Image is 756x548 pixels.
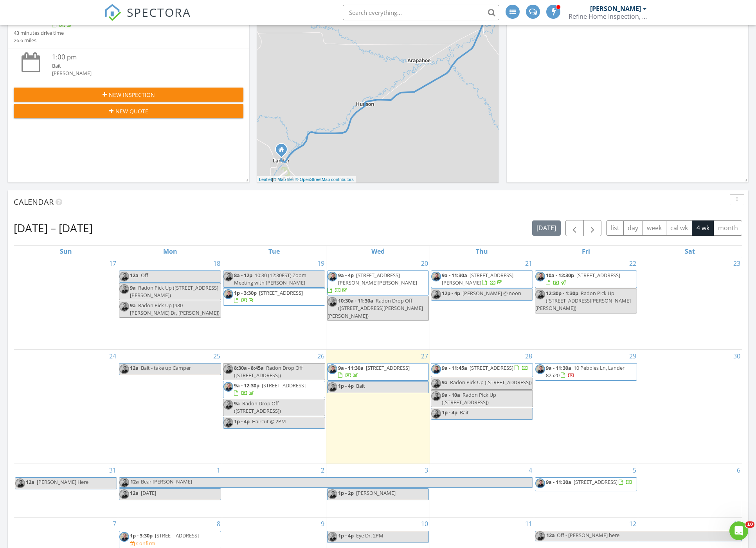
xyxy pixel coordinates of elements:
[628,257,638,270] a: Go to August 22, 2025
[574,478,617,485] span: [STREET_ADDRESS]
[535,477,637,491] a: 9a - 11:30a [STREET_ADDRESS]
[223,272,233,281] img: jason_copy_small.jpg
[215,464,222,476] a: Go to September 1, 2025
[442,290,460,297] span: 12p - 4p
[431,290,441,299] img: jason_copy_small.jpg
[223,382,233,392] img: jason_copy_small.jpg
[338,364,410,379] a: 9a - 11:30a [STREET_ADDRESS]
[316,257,326,270] a: Go to August 19, 2025
[546,272,620,286] a: 10a - 12:30p [STREET_ADDRESS]
[328,489,337,499] img: jason_copy_small.jpg
[141,489,156,496] span: [DATE]
[14,88,243,102] button: New Inspection
[326,464,430,518] td: Go to September 3, 2025
[257,176,356,183] div: |
[234,382,259,389] span: 9a - 12:30p
[115,107,148,115] span: New Quote
[234,400,240,407] span: 9a
[546,364,625,379] span: 10 Pebbles Ln, Lander 82520
[431,391,441,401] img: jason_copy_small.jpg
[15,478,25,488] img: jason_copy_small.jpg
[14,29,64,37] div: 43 minutes drive time
[223,288,325,306] a: 1p - 3:30p [STREET_ADDRESS]
[442,391,496,406] span: Radon Pick Up ([STREET_ADDRESS])
[474,246,490,257] a: Thursday
[328,364,337,374] img: jason_copy_small.jpg
[546,478,571,485] span: 9a - 11:30a
[423,464,430,476] a: Go to September 3, 2025
[118,349,222,464] td: Go to August 25, 2025
[431,409,441,419] img: jason_copy_small.jpg
[524,518,534,530] a: Go to September 11, 2025
[524,257,534,270] a: Go to August 21, 2025
[431,363,533,377] a: 9a - 11:45a [STREET_ADDRESS]
[328,272,417,294] a: 9a - 4p [STREET_ADDRESS][PERSON_NAME][PERSON_NAME]
[442,272,467,279] span: 9a - 11:30a
[52,62,224,70] div: Bait
[328,272,337,281] img: jason_copy_small.jpg
[463,290,521,297] span: [PERSON_NAME] @ noon
[732,257,742,270] a: Go to August 23, 2025
[606,220,624,236] button: list
[316,350,326,362] a: Go to August 26, 2025
[583,220,602,236] button: Next
[130,532,153,539] span: 1p - 3:30p
[580,246,592,257] a: Friday
[130,489,139,496] span: 12a
[319,518,326,530] a: Go to September 9, 2025
[111,518,118,530] a: Go to September 7, 2025
[356,382,365,389] span: Bait
[26,478,34,485] span: 12a
[252,418,286,425] span: Haircut @ 2PM
[338,272,354,279] span: 9a - 4p
[108,257,118,270] a: Go to August 17, 2025
[234,272,252,279] span: 8a - 12p
[327,270,429,296] a: 9a - 4p [STREET_ADDRESS][PERSON_NAME][PERSON_NAME]
[534,464,638,518] td: Go to September 5, 2025
[430,349,534,464] td: Go to August 28, 2025
[234,382,306,396] a: 9a - 12:30p [STREET_ADDRESS]
[52,70,224,77] div: [PERSON_NAME]
[535,364,545,374] img: jason_copy_small.jpg
[14,464,118,518] td: Go to August 31, 2025
[713,220,742,236] button: month
[234,289,303,304] a: 1p - 3:30p [STREET_ADDRESS]
[119,532,129,542] img: jason_copy_small.jpg
[267,246,281,257] a: Tuesday
[14,349,118,464] td: Go to August 24, 2025
[223,364,233,374] img: jason_copy_small.jpg
[130,302,220,316] span: Radon Pick Up (980 [PERSON_NAME] Dr, [PERSON_NAME])
[234,272,306,286] span: 10:30 (12:30EST) Zoom Meeting with [PERSON_NAME]
[14,37,64,44] div: 26.6 miles
[118,257,222,349] td: Go to August 18, 2025
[638,349,742,464] td: Go to August 30, 2025
[295,177,354,182] a: © OpenStreetMap contributors
[259,289,303,296] span: [STREET_ADDRESS]
[319,464,326,476] a: Go to September 2, 2025
[130,364,139,371] span: 12a
[442,364,528,371] a: 9a - 11:45a [STREET_ADDRESS]
[234,364,303,379] span: Radon Drop Off ([STREET_ADDRESS])
[119,489,129,499] img: jason_copy_small.jpg
[732,518,742,530] a: Go to September 13, 2025
[534,257,638,349] td: Go to August 22, 2025
[745,521,754,528] span: 10
[628,518,638,530] a: Go to September 12, 2025
[141,364,191,371] span: Bait - take up Camper
[442,272,513,286] span: [STREET_ADDRESS][PERSON_NAME]
[155,532,199,539] span: [STREET_ADDRESS]
[431,364,441,374] img: jason_copy_small.jpg
[281,149,286,154] div: 365 N 3rd St, Lander WY 82520
[470,364,513,371] span: [STREET_ADDRESS]
[590,5,641,13] div: [PERSON_NAME]
[130,272,139,279] span: 12a
[692,220,714,236] button: 4 wk
[273,177,294,182] a: © MapTiler
[576,272,620,279] span: [STREET_ADDRESS]
[130,540,155,547] a: Confirm
[222,464,326,518] td: Go to September 2, 2025
[419,257,430,270] a: Go to August 20, 2025
[419,518,430,530] a: Go to September 10, 2025
[370,246,386,257] a: Wednesday
[735,464,742,476] a: Go to September 6, 2025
